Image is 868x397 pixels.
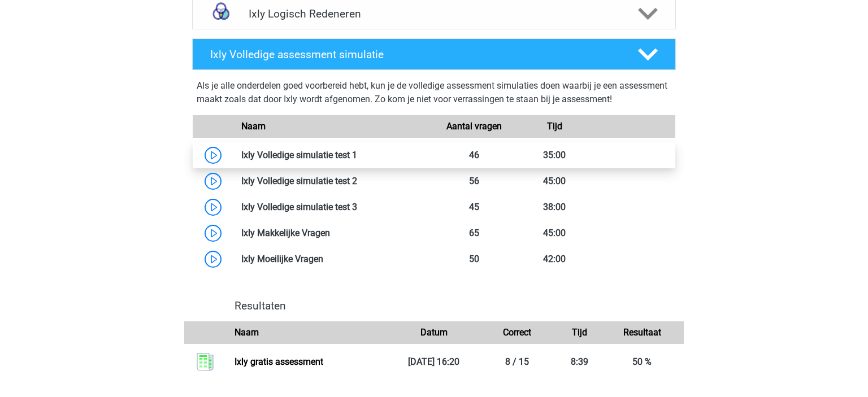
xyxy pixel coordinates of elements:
[210,48,619,61] h4: Ixly Volledige assessment simulatie
[559,326,601,339] div: Tijd
[601,326,684,339] div: Resultaat
[249,7,619,20] h4: Ixly Logisch Redeneren
[476,326,559,339] div: Correct
[434,120,514,133] div: Aantal vragen
[233,149,434,162] div: Ixly Volledige simulatie test 1
[514,120,594,133] div: Tijd
[233,252,434,266] div: Ixly Moeilijke Vragen
[233,226,434,240] div: Ixly Makkelijke Vragen
[233,120,434,133] div: Naam
[235,356,323,367] a: Ixly gratis assessment
[235,299,675,312] h4: Resultaten
[188,38,680,70] a: Ixly Volledige assessment simulatie
[226,326,393,339] div: Naam
[197,79,671,111] div: Als je alle onderdelen goed voorbereid hebt, kun je de volledige assessment simulaties doen waarb...
[392,326,475,339] div: Datum
[233,174,434,188] div: Ixly Volledige simulatie test 2
[233,200,434,214] div: Ixly Volledige simulatie test 3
